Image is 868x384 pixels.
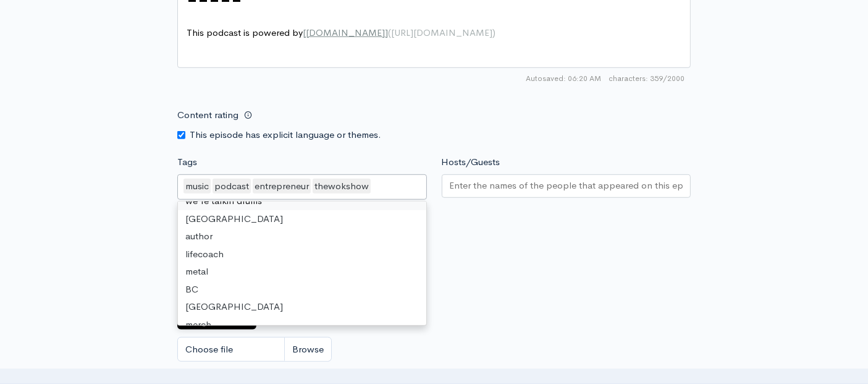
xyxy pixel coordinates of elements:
[253,179,311,194] div: entrepreneur
[183,179,211,194] div: music
[526,73,601,84] span: Autosaved: 06:20 AM
[609,73,685,84] span: 359/2000
[178,316,426,334] div: merch
[178,298,426,316] div: [GEOGRAPHIC_DATA]
[391,27,492,38] span: [URL][DOMAIN_NAME]
[178,192,426,210] div: we're talkin drums
[303,27,306,38] span: [
[177,233,691,245] small: If no artwork is selected your default podcast artwork will be used
[450,179,683,193] input: Enter the names of the people that appeared on this episode
[442,155,500,169] label: Hosts/Guests
[178,228,426,245] div: author
[178,245,426,263] div: lifecoach
[178,281,426,299] div: BC
[388,27,391,38] span: (
[385,27,388,38] span: ]
[492,27,495,38] span: )
[306,27,385,38] span: [DOMAIN_NAME]
[178,263,426,281] div: metal
[313,179,371,194] div: thewokshow
[190,128,381,142] label: This episode has explicit language or themes.
[177,155,197,169] label: Tags
[187,27,495,38] span: This podcast is powered by
[213,179,251,194] div: podcast
[178,210,426,228] div: [GEOGRAPHIC_DATA]
[177,103,238,128] label: Content rating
